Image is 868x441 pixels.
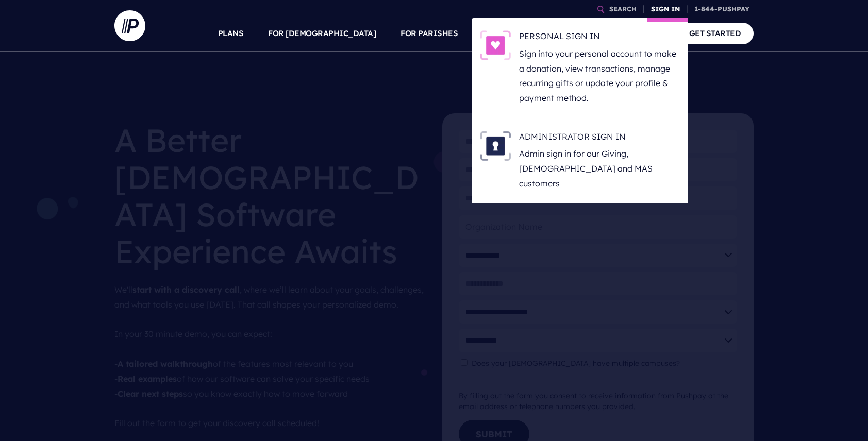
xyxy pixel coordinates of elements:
h6: PERSONAL SIGN IN [519,30,680,46]
a: SOLUTIONS [482,15,528,52]
a: EXPLORE [553,15,589,52]
p: Sign into your personal account to make a donation, view transactions, manage recurring gifts or ... [519,46,680,106]
a: PLANS [218,15,244,52]
a: COMPANY [613,15,652,52]
a: FOR PARISHES [400,15,458,52]
a: GET STARTED [676,23,754,44]
img: ADMINISTRATOR SIGN IN - Illustration [480,131,511,161]
a: ADMINISTRATOR SIGN IN - Illustration ADMINISTRATOR SIGN IN Admin sign in for our Giving, [DEMOGRA... [480,131,680,191]
a: PERSONAL SIGN IN - Illustration PERSONAL SIGN IN Sign into your personal account to make a donati... [480,30,680,106]
img: PERSONAL SIGN IN - Illustration [480,30,511,60]
h6: ADMINISTRATOR SIGN IN [519,131,680,146]
p: Admin sign in for our Giving, [DEMOGRAPHIC_DATA] and MAS customers [519,146,680,191]
a: FOR [DEMOGRAPHIC_DATA] [268,15,376,52]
